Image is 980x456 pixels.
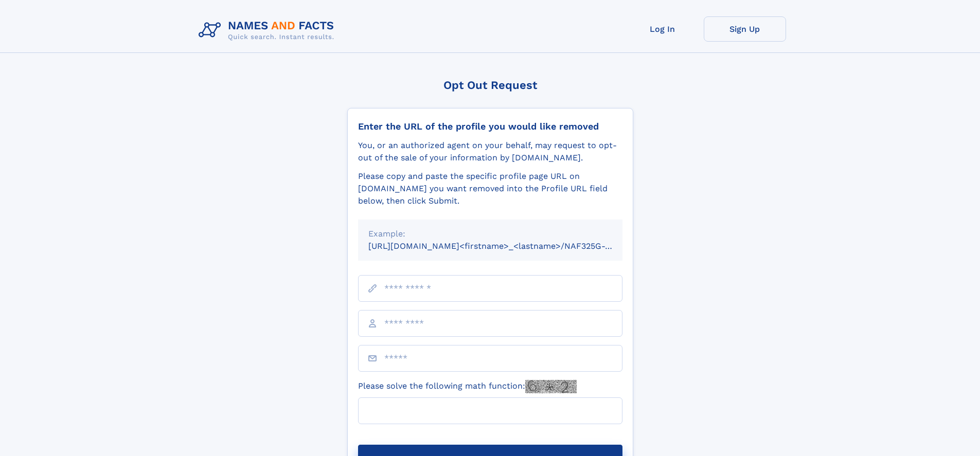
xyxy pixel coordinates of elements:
[194,16,343,44] img: Logo Names and Facts
[358,380,577,393] label: Please solve the following math function:
[621,16,704,42] a: Log In
[368,228,612,240] div: Example:
[358,139,622,164] div: You, or an authorized agent on your behalf, may request to opt-out of the sale of your informatio...
[368,241,642,251] small: [URL][DOMAIN_NAME]<firstname>_<lastname>/NAF325G-xxxxxxxx
[704,16,786,42] a: Sign Up
[358,170,622,207] div: Please copy and paste the specific profile page URL on [DOMAIN_NAME] you want removed into the Pr...
[358,121,622,132] div: Enter the URL of the profile you would like removed
[347,79,633,92] div: Opt Out Request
